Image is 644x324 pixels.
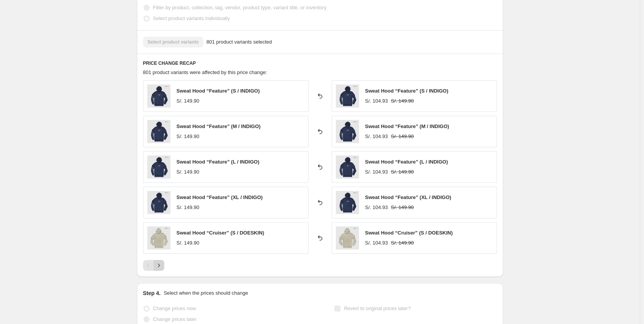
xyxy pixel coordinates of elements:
[336,84,359,108] img: 633_322_910_IND_a_80x.jpg
[206,38,272,46] span: 801 product variants selected
[147,120,170,143] img: 633_322_910_IND_a_80x.jpg
[177,239,199,247] div: S/. 149.90
[143,260,164,271] nav: Pagination
[153,305,196,311] span: Change prices now
[153,260,164,271] button: Next
[177,88,260,94] span: Sweat Hood “Feature” (S / INDIGO)
[177,230,265,236] span: Sweat Hood “Cruiser” (S / DOESKIN)
[143,69,267,75] span: 801 product variants were affected by this price change:
[147,226,170,250] img: 633_321_910_DOE_a_80x.jpg
[143,60,497,66] h6: PRICE CHANGE RECAP
[177,168,199,176] div: S/. 149.90
[336,155,359,179] img: 633_322_910_IND_a_80x.jpg
[391,239,414,247] strike: S/. 149.90
[365,230,453,236] span: Sweat Hood “Cruiser” (S / DOESKIN)
[365,123,449,129] span: Sweat Hood “Feature” (M / INDIGO)
[177,123,261,129] span: Sweat Hood “Feature” (M / INDIGO)
[365,159,448,165] span: Sweat Hood “Feature” (L / INDIGO)
[365,194,452,200] span: Sweat Hood “Feature” (XL / INDIGO)
[153,15,230,21] span: Select product variants individually
[147,84,170,108] img: 633_322_910_IND_a_80x.jpg
[365,133,388,140] div: S/. 104.93
[365,168,388,176] div: S/. 104.93
[365,239,388,247] div: S/. 104.93
[177,159,260,165] span: Sweat Hood “Feature” (L / INDIGO)
[344,305,411,311] span: Revert to original prices later?
[147,155,170,179] img: 633_322_910_IND_a_80x.jpg
[153,316,197,322] span: Change prices later
[391,204,414,211] strike: S/. 149.90
[153,5,327,10] span: Filter by product, collection, tag, vendor, product type, variant title, or inventory
[365,97,388,105] div: S/. 104.93
[164,289,248,297] p: Select when the prices should change
[336,191,359,214] img: 633_322_910_IND_a_80x.jpg
[391,133,414,140] strike: S/. 149.90
[143,289,161,297] h2: Step 4.
[147,191,170,214] img: 633_322_910_IND_a_80x.jpg
[336,226,359,250] img: 633_321_910_DOE_a_80x.jpg
[336,120,359,143] img: 633_322_910_IND_a_80x.jpg
[391,168,414,176] strike: S/. 149.90
[177,97,199,105] div: S/. 149.90
[177,204,199,211] div: S/. 149.90
[365,88,448,94] span: Sweat Hood “Feature” (S / INDIGO)
[177,133,199,140] div: S/. 149.90
[177,194,263,200] span: Sweat Hood “Feature” (XL / INDIGO)
[365,204,388,211] div: S/. 104.93
[391,97,414,105] strike: S/. 149.90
